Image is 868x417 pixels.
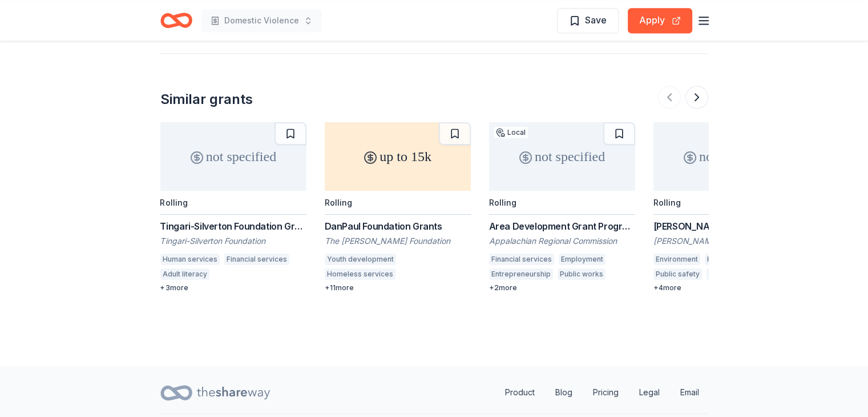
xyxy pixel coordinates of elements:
button: Save [557,8,619,33]
div: Tingari-Silverton Foundation Grant [160,219,306,233]
div: Local [494,127,528,138]
div: Public safety [653,268,702,280]
div: Tingari-Silverton Foundation [160,235,306,247]
div: not specified [489,122,635,191]
div: Rolling [653,198,681,207]
a: not specifiedRollingTingari-Silverton Foundation GrantTingari-Silverton FoundationHuman servicesF... [160,122,306,292]
a: Blog [546,381,582,404]
a: not specifiedLocalRollingArea Development Grant ProgramAppalachian Regional CommissionFinancial s... [489,122,635,292]
div: [PERSON_NAME] Controls Sponsorship [653,219,800,233]
div: The [PERSON_NAME] Foundation [325,235,471,247]
div: not specified [160,122,306,191]
a: Legal [630,381,669,404]
a: Product [496,381,544,404]
div: Public works [558,268,605,280]
div: Environment [653,254,700,265]
div: Financial services [224,254,289,265]
div: Entrepreneurship [489,268,553,280]
div: Area Development Grant Program [489,219,635,233]
div: Financial services [489,254,554,265]
div: Human services [400,268,459,280]
nav: quick links [496,381,708,404]
button: Apply [628,8,692,33]
span: Domestic Violence [224,14,299,27]
div: Similar grants [160,90,253,109]
div: + 4 more [653,283,800,292]
div: Employment [559,254,605,265]
a: up to 15kRollingDanPaul Foundation GrantsThe [PERSON_NAME] FoundationYouth developmentHomeless se... [325,122,471,292]
div: Rolling [325,198,352,207]
div: + 11 more [325,283,471,292]
div: [PERSON_NAME] Controls [653,235,800,247]
div: Youth development [325,254,396,265]
div: + 3 more [160,283,306,292]
a: Pricing [584,381,628,404]
div: Rolling [489,198,516,207]
div: + 2 more [489,283,635,292]
div: DanPaul Foundation Grants [325,219,471,233]
div: Homeless services [325,268,395,280]
div: up to 15k [325,122,471,191]
div: not specified [653,122,800,191]
div: Health [705,254,731,265]
div: Appalachian Regional Commission [489,235,635,247]
div: Human services [160,254,220,265]
div: Adult literacy [160,268,209,280]
span: Save [585,13,607,27]
div: Rolling [160,198,188,207]
button: Domestic Violence [201,9,322,32]
a: Email [671,381,708,404]
div: Housing development [706,268,786,280]
a: not specifiedRolling[PERSON_NAME] Controls Sponsorship[PERSON_NAME] ControlsEnvironmentHealthDisa... [653,122,800,292]
a: Home [160,7,192,34]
